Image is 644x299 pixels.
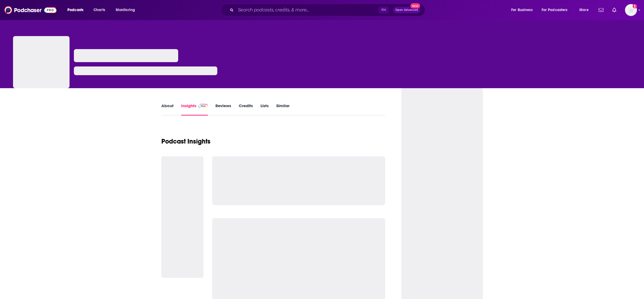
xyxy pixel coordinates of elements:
span: New [410,3,420,8]
span: Podcasts [67,6,83,14]
img: Podchaser - Follow, Share and Rate Podcasts [4,5,56,15]
span: Monitoring [116,6,135,14]
span: Charts [93,6,105,14]
span: ⌘ K [379,7,389,14]
button: open menu [112,6,142,14]
button: open menu [507,6,539,14]
a: Lists [260,103,269,116]
span: For Podcasters [542,6,568,14]
svg: Add a profile image [633,4,637,8]
span: For Business [511,6,533,14]
a: Show notifications dropdown [610,5,618,15]
button: Open AdvancedNew [393,7,420,13]
a: Credits [239,103,253,116]
a: Similar [276,103,290,116]
a: InsightsPodchaser Pro [181,103,208,116]
a: Show notifications dropdown [596,5,606,15]
a: Charts [90,6,108,14]
input: Search podcasts, credits, & more... [236,6,379,14]
span: Logged in as itang [625,4,637,16]
button: Show profile menu [625,4,637,16]
span: More [579,6,589,14]
button: open menu [538,6,576,14]
span: Open Advanced [395,9,418,11]
img: User Profile [625,4,637,16]
button: open menu [576,6,595,14]
a: Reviews [215,103,231,116]
img: Podchaser Pro [199,104,208,108]
div: Search podcasts, credits, & more... [226,4,430,16]
a: About [161,103,174,116]
h1: Podcast Insights [161,137,211,145]
button: open menu [64,6,90,14]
